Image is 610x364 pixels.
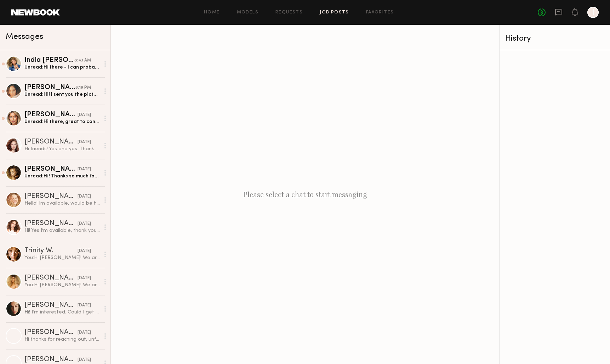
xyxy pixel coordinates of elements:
[24,111,78,118] div: [PERSON_NAME]
[24,57,74,64] div: India [PERSON_NAME]
[24,309,100,316] div: Hi! I’m interested. Could I get more details!?
[78,302,91,309] div: [DATE]
[6,33,43,41] span: Messages
[78,357,91,363] div: [DATE]
[24,193,78,200] div: [PERSON_NAME]
[24,173,100,180] div: Unread: Hi! Thanks so much for reaching out! I’m interested and I’d love to know more details!
[24,84,75,91] div: [PERSON_NAME]
[24,329,78,336] div: [PERSON_NAME]
[74,57,91,64] div: 8:43 AM
[366,10,394,15] a: Favorites
[78,329,91,336] div: [DATE]
[78,139,91,146] div: [DATE]
[24,91,100,98] div: Unread: Hi! I sent you the pictures on IG :)
[505,35,604,43] div: History
[24,146,100,152] div: Hi friends! Yes and yes. Thank you kindly.
[24,118,100,125] div: Unread: Hi there, great to connect with you! I’m currently avail on 9/9 and would love to hear mo...
[24,336,100,343] div: Hi thanks for reaching out, unfortunately I have another shoot for that day
[78,248,91,254] div: [DATE]
[78,221,91,227] div: [DATE]
[78,112,91,118] div: [DATE]
[78,275,91,282] div: [DATE]
[204,10,220,15] a: Home
[24,227,100,234] div: Hi! Yes I’m available, thank you for considering me.
[24,64,100,71] div: Unread: Hi there - I can probably do [DATE]
[78,193,91,200] div: [DATE]
[24,247,78,254] div: Trinity W.
[275,10,303,15] a: Requests
[78,166,91,173] div: [DATE]
[24,200,100,207] div: Hello! Im available, would be happy to be considered. Thank you!
[24,254,100,261] div: You: Hi [PERSON_NAME]! We are a professional hair care brand based in [GEOGRAPHIC_DATA] and we ar...
[111,25,499,364] div: Please select a chat to start messaging
[24,139,78,146] div: [PERSON_NAME]
[237,10,258,15] a: Models
[587,7,599,18] a: I
[24,166,78,173] div: [PERSON_NAME]
[75,84,91,91] div: 6:19 PM
[320,10,349,15] a: Job Posts
[24,220,78,227] div: [PERSON_NAME]
[24,356,78,363] div: [PERSON_NAME] B.
[24,302,78,309] div: [PERSON_NAME]
[24,282,100,288] div: You: Hi [PERSON_NAME]! We are a professional hair care brand based in [GEOGRAPHIC_DATA] and we ar...
[24,275,78,282] div: [PERSON_NAME]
